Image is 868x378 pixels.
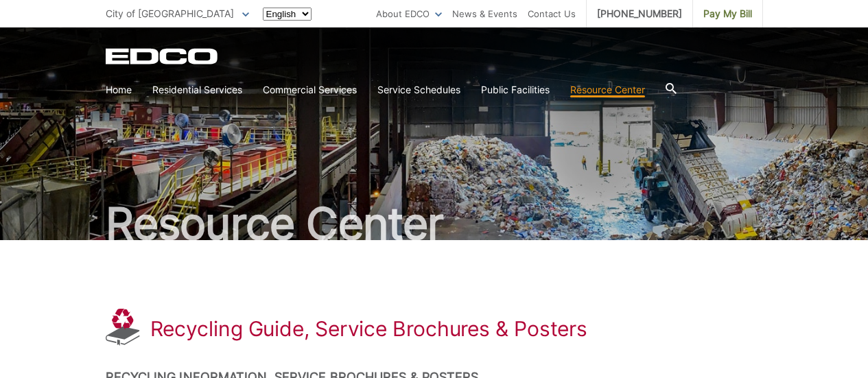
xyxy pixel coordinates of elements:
[263,82,357,97] a: Commercial Services
[152,82,242,97] a: Residential Services
[106,48,220,64] a: EDCD logo. Return to the homepage.
[106,8,234,19] span: City of [GEOGRAPHIC_DATA]
[452,6,517,21] a: News & Events
[106,202,763,246] h2: Resource Center
[703,6,752,21] span: Pay My Bill
[150,316,588,341] h1: Recycling Guide, Service Brochures & Posters
[263,8,312,21] select: Select a language
[570,82,645,97] a: Resource Center
[481,82,550,97] a: Public Facilities
[106,82,132,97] a: Home
[376,6,442,21] a: About EDCO
[528,6,576,21] a: Contact Us
[377,82,460,97] a: Service Schedules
